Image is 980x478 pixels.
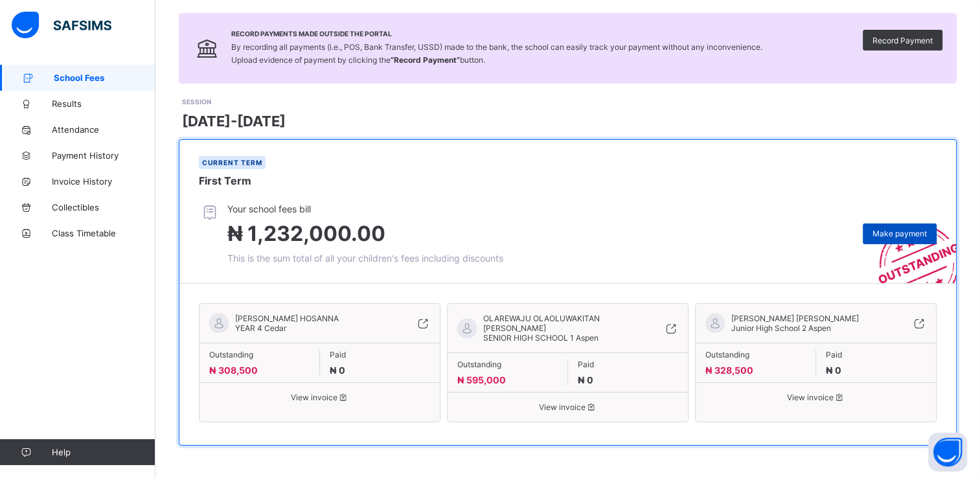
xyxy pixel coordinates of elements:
[52,447,155,457] span: Help
[483,313,634,333] span: OLAREWAJU OLAOLUWAKITAN [PERSON_NAME]
[12,12,111,39] img: safsims
[330,365,345,376] span: ₦ 0
[231,42,762,65] span: By recording all payments (i.e., POS, Bank Transfer, USSD) made to the bank, the school can easil...
[227,253,503,264] span: This is the sum total of all your children's fees including discounts
[862,209,956,283] img: outstanding-stamp.3c148f88c3ebafa6da95868fa43343a1.svg
[209,365,258,376] span: ₦ 308,500
[705,393,926,402] span: View invoice
[231,30,762,38] span: Record Payments Made Outside the Portal
[235,323,286,333] span: YEAR 4 Cedar
[54,73,155,83] span: School Fees
[457,402,678,412] span: View invoice
[52,98,155,109] span: Results
[731,313,859,323] span: [PERSON_NAME] [PERSON_NAME]
[705,365,753,376] span: ₦ 328,500
[52,176,155,187] span: Invoice History
[872,229,927,238] span: Make payment
[209,393,430,402] span: View invoice
[391,55,460,65] b: “Record Payment”
[227,221,385,246] span: ₦ 1,232,000.00
[227,203,503,214] span: Your school fees bill
[578,359,679,369] span: Paid
[209,350,310,359] span: Outstanding
[202,159,262,166] span: Current term
[182,113,286,130] span: [DATE]-[DATE]
[826,350,927,359] span: Paid
[578,374,593,385] span: ₦ 0
[235,313,339,323] span: [PERSON_NAME] HOSANNA
[199,174,251,187] span: First Term
[826,365,841,376] span: ₦ 0
[52,124,155,135] span: Attendance
[457,374,506,385] span: ₦ 595,000
[928,433,967,472] button: Open asap
[872,36,933,45] span: Record Payment
[483,333,598,343] span: SENIOR HIGH SCHOOL 1 Aspen
[52,150,155,161] span: Payment History
[52,228,155,238] span: Class Timetable
[731,323,831,333] span: Junior High School 2 Aspen
[330,350,431,359] span: Paid
[705,350,806,359] span: Outstanding
[52,202,155,212] span: Collectibles
[182,98,211,106] span: SESSION
[457,359,558,369] span: Outstanding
